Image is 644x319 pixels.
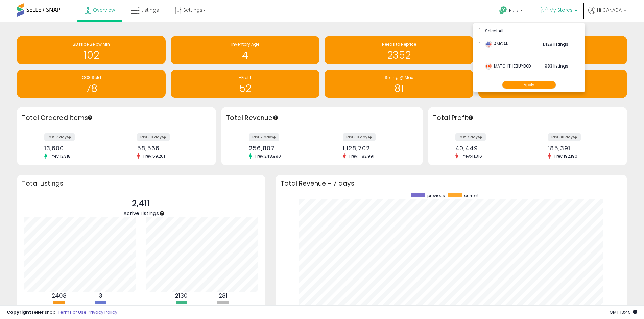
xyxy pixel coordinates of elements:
div: 256,807 [249,144,317,152]
span: MATCHTHEBUYBOX [485,63,531,69]
span: Hi CANADA [597,7,622,14]
span: Select All [485,28,503,34]
span: Selling @ Max [385,75,413,80]
strong: Copyright [7,309,31,315]
div: Tooltip anchor [87,115,93,121]
span: Overview [93,7,115,14]
span: -Profit [239,75,251,80]
span: Listings [141,7,159,14]
h3: Total Listings [22,181,260,186]
label: last 30 days [137,133,170,141]
span: OOS Sold [82,75,101,80]
span: Help [509,8,518,14]
p: 2,411 [123,197,159,210]
a: Selling @ Max 81 [325,70,473,98]
label: last 7 days [249,133,279,141]
a: Hi CANADA [588,7,626,22]
b: 2130 [175,292,188,300]
a: Help [494,1,530,22]
a: BB Price Below Min 102 [17,36,166,64]
span: Prev: 248,990 [252,153,284,159]
span: 1,428 listings [543,41,568,47]
div: Tooltip anchor [159,210,165,216]
img: usa.png [485,41,492,48]
span: Prev: 41,316 [458,153,485,159]
span: previous [427,193,445,198]
h1: 4 [174,50,316,61]
h1: 81 [328,83,470,94]
h1: 52 [174,83,316,94]
span: Prev: 59,201 [140,153,168,159]
div: 185,391 [548,144,615,152]
label: last 30 days [343,133,376,141]
span: Active Listings [123,210,159,217]
img: canada.png [485,63,492,70]
span: Inventory Age [231,41,259,47]
a: Privacy Policy [88,309,117,315]
span: current [464,193,479,198]
div: 1,128,702 [343,144,411,152]
h1: 2352 [328,50,470,61]
span: Prev: 192,190 [551,153,581,159]
h1: 465 [482,83,624,94]
label: last 7 days [44,133,75,141]
label: last 30 days [548,133,581,141]
b: 281 [219,292,228,300]
span: Needs to Reprice [382,41,416,47]
div: 13,600 [44,144,112,152]
div: seller snap | | [7,309,117,316]
a: Terms of Use [58,309,87,315]
a: Needs to Reprice 2352 [325,36,473,64]
label: last 7 days [455,133,486,141]
h3: Total Revenue [226,113,418,123]
h3: Total Ordered Items [22,113,211,123]
a: OOS Sold 78 [17,70,166,98]
button: Apply [502,81,556,89]
span: AMCAN [485,41,509,47]
span: BB Price Below Min [73,41,110,47]
div: Tooltip anchor [468,115,474,121]
div: 40,449 [455,144,523,152]
b: 2408 [52,292,67,300]
h3: Total Profit [433,113,622,123]
a: -Profit 52 [171,70,319,98]
span: Prev: 1,182,991 [346,153,378,159]
b: 3 [99,292,102,300]
h1: 102 [20,50,162,61]
h3: Total Revenue - 7 days [281,181,622,186]
span: 983 listings [545,63,568,69]
i: Get Help [499,6,507,15]
div: 58,566 [137,144,204,152]
a: Inventory Age 4 [171,36,319,64]
div: Tooltip anchor [272,115,279,121]
h1: 78 [20,83,162,94]
span: Prev: 12,318 [47,153,74,159]
span: 2025-08-11 13:45 GMT [610,309,637,315]
span: My Stores [549,7,573,14]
